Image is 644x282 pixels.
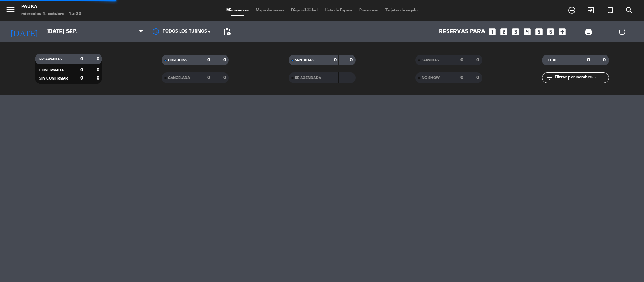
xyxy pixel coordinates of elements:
span: CANCELADA [168,76,190,80]
span: RESERVADAS [39,58,62,61]
span: SENTADAS [295,59,314,62]
strong: 0 [476,58,481,63]
i: add_box [558,27,567,36]
strong: 0 [460,75,463,80]
strong: 0 [207,75,210,80]
strong: 0 [97,57,101,61]
i: filter_list [545,74,554,82]
strong: 0 [334,58,337,63]
span: CHECK INS [168,59,187,62]
span: Tarjetas de regalo [382,8,421,12]
span: Mapa de mesas [252,8,288,12]
span: Pre-acceso [356,8,382,12]
i: arrow_drop_down [66,28,74,36]
span: NO SHOW [422,76,440,80]
i: looks_6 [546,27,555,36]
div: miércoles 1. octubre - 15:20 [21,11,81,18]
i: exit_to_app [587,6,595,14]
strong: 0 [97,76,101,81]
span: print [584,28,593,36]
i: looks_5 [534,27,544,36]
strong: 0 [587,58,590,63]
strong: 0 [207,58,210,63]
strong: 0 [476,75,481,80]
span: SIN CONFIRMAR [39,77,68,80]
i: add_circle_outline [568,6,576,14]
button: menu [5,4,16,17]
i: [DATE] [5,24,43,40]
i: looks_two [499,27,509,36]
strong: 0 [80,76,83,81]
i: turned_in_not [606,6,614,14]
span: Disponibilidad [288,8,321,12]
span: Lista de Espera [321,8,356,12]
i: looks_3 [511,27,520,36]
span: CONFIRMADA [39,69,64,72]
i: power_settings_new [618,28,626,36]
span: RE AGENDADA [295,76,321,80]
div: LOG OUT [605,21,639,42]
input: Filtrar por nombre... [554,74,609,82]
strong: 0 [97,67,101,72]
strong: 0 [460,58,463,63]
i: looks_4 [523,27,532,36]
span: TOTAL [546,59,557,62]
strong: 0 [223,58,227,63]
strong: 0 [350,58,354,63]
i: menu [5,4,16,15]
span: SERVIDAS [422,59,439,62]
span: Mis reservas [223,8,252,12]
span: pending_actions [223,28,231,36]
i: looks_one [488,27,497,36]
div: Pauka [21,4,81,11]
strong: 0 [80,57,83,61]
strong: 0 [80,67,83,72]
span: Reservas para [439,29,485,35]
strong: 0 [603,58,607,63]
i: search [625,6,633,14]
strong: 0 [223,75,227,80]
